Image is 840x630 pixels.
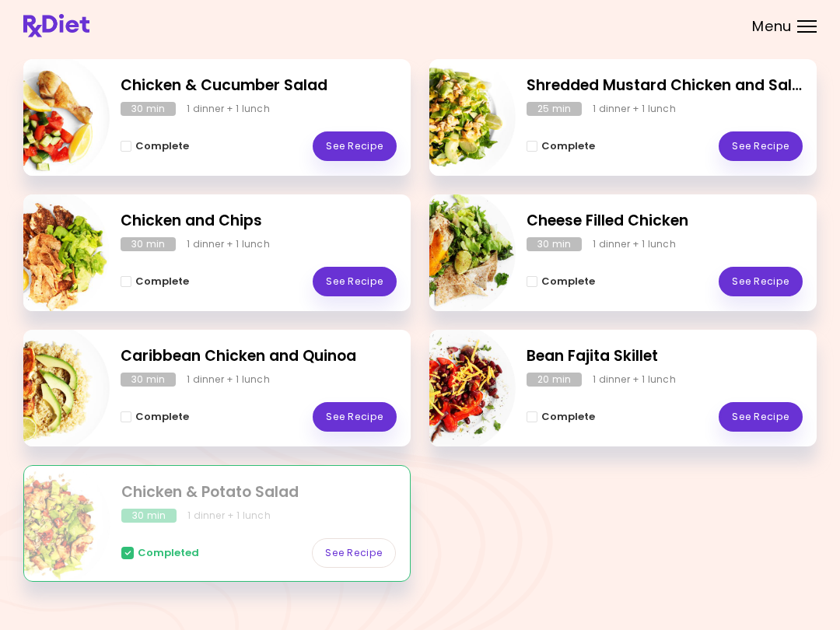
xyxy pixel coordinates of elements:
span: Complete [541,411,595,423]
div: 1 dinner + 1 lunch [187,102,270,116]
span: Complete [135,275,189,288]
h2: Caribbean Chicken and Quinoa [121,345,397,368]
div: 1 dinner + 1 lunch [593,237,676,251]
h2: Chicken and Chips [121,210,397,233]
div: 30 min [121,237,176,251]
button: Complete - Cheese Filled Chicken [527,272,595,291]
div: 1 dinner + 1 lunch [593,102,676,116]
a: See Recipe - Chicken & Cucumber Salad [313,131,397,161]
div: 1 dinner + 1 lunch [187,373,270,387]
a: See Recipe - Chicken & Potato Salad [312,538,396,568]
span: Menu [752,19,792,33]
img: Info - Cheese Filled Chicken [387,188,516,317]
span: Complete [541,140,595,152]
div: 30 min [527,237,582,251]
div: 1 dinner + 1 lunch [593,373,676,387]
img: Info - Shredded Mustard Chicken and Salad [387,53,516,182]
h2: Chicken & Cucumber Salad [121,75,397,97]
div: 30 min [121,373,176,387]
h2: Chicken & Potato Salad [121,481,396,504]
div: 25 min [527,102,582,116]
span: Complete [135,140,189,152]
h2: Bean Fajita Skillet [527,345,803,368]
h2: Cheese Filled Chicken [527,210,803,233]
h2: Shredded Mustard Chicken and Salad [527,75,803,97]
div: 1 dinner + 1 lunch [187,237,270,251]
a: See Recipe - Chicken and Chips [313,267,397,296]
button: Complete - Chicken and Chips [121,272,189,291]
button: Complete - Shredded Mustard Chicken and Salad [527,137,595,156]
button: Complete - Caribbean Chicken and Quinoa [121,408,189,426]
a: See Recipe - Caribbean Chicken and Quinoa [313,402,397,432]
button: Complete - Bean Fajita Skillet [527,408,595,426]
div: 30 min [121,102,176,116]
a: See Recipe - Cheese Filled Chicken [719,267,803,296]
img: Info - Bean Fajita Skillet [387,324,516,453]
button: Complete - Chicken & Cucumber Salad [121,137,189,156]
div: 1 dinner + 1 lunch [187,509,271,523]
span: Completed [138,547,199,559]
a: See Recipe - Shredded Mustard Chicken and Salad [719,131,803,161]
span: Complete [135,411,189,423]
div: 30 min [121,509,177,523]
div: 20 min [527,373,582,387]
img: RxDiet [23,14,89,37]
span: Complete [541,275,595,288]
a: See Recipe - Bean Fajita Skillet [719,402,803,432]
